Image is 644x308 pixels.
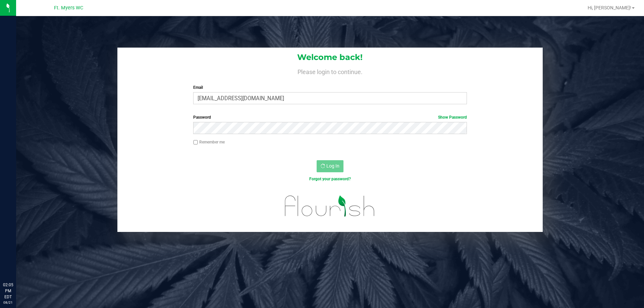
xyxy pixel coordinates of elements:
[193,139,225,145] label: Remember me
[588,5,631,10] span: Hi, [PERSON_NAME]!
[326,163,339,169] span: Log In
[193,115,211,120] span: Password
[117,53,543,62] h1: Welcome back!
[3,282,13,300] p: 02:05 PM EDT
[317,160,343,172] button: Log In
[438,115,467,120] a: Show Password
[309,177,351,181] a: Forgot your password?
[193,84,467,90] label: Email
[117,67,543,75] h4: Please login to continue.
[3,300,13,305] p: 08/21
[193,140,198,145] input: Remember me
[277,189,383,223] img: flourish_logo.svg
[54,5,83,11] span: Ft. Myers WC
